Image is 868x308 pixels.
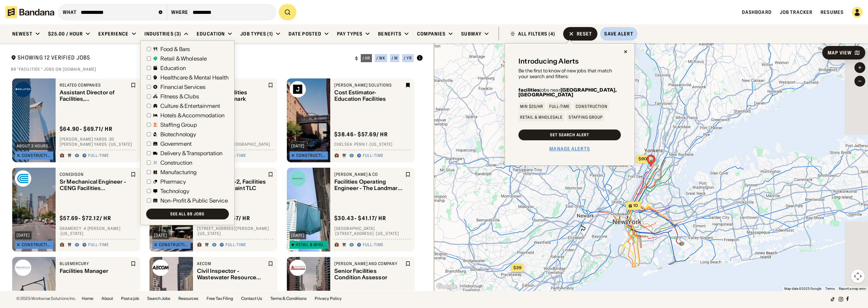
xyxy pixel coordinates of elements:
div: / m [392,56,398,60]
span: Job Tracker [780,9,812,15]
div: Experience [98,31,129,37]
div: Assistant Director of Facilities, [PERSON_NAME] Yards Experiences [60,89,129,102]
div: Introducing Alerts [518,57,579,65]
a: Contact Us [241,297,262,301]
div: conEdison [60,172,129,177]
div: about 3 hours ago [17,144,52,148]
img: Tiffany & Co logo [290,170,306,187]
a: Terms (opens in new tab) [825,287,835,290]
div: Gramercy · 4 [PERSON_NAME] · [US_STATE] [60,226,136,236]
div: Technology [160,188,190,194]
div: Be the first to know of new jobs that match your search and filters: [518,68,621,79]
div: Job Types (1) [240,31,273,37]
a: Search Jobs [147,297,170,301]
div: [STREET_ADDRESS][PERSON_NAME] · [US_STATE] [197,226,273,236]
div: [DATE] [291,144,304,148]
img: Jacobs Solutions logo [290,81,306,97]
div: Pay Types [337,31,362,37]
div: [PERSON_NAME] & Co [334,172,404,177]
div: Government [160,141,192,146]
div: ENGLEWD CLFS · [GEOGRAPHIC_DATA] [197,142,273,147]
span: 10 [633,203,638,209]
span: Map data ©2025 Google [784,287,821,290]
div: [PERSON_NAME] Solutions [334,82,404,88]
div: Financial Services [160,84,206,90]
div: Construction [160,160,193,165]
div: Full-time [363,153,383,159]
div: Full-time [363,242,383,248]
div: Civil Inspector - Wastewater Resource Recovery Facilities [197,268,267,281]
div: Related Companies [60,82,129,88]
div: / hr [362,56,371,60]
div: $25.00 / hour [48,31,83,37]
div: $ 64.90 - $69.71 / hr [60,125,113,133]
div: Facilities Manager [60,268,129,274]
a: Terms & Conditions [270,297,307,301]
a: Resources [178,297,198,301]
div: [DATE] [17,233,30,237]
div: / yr [404,56,412,60]
div: Food & Bars [160,46,190,52]
img: Bluemercury logo [15,260,31,276]
div: Delivery & Transportation [160,150,223,156]
div: Save Alert [604,31,633,37]
a: Manage Alerts [549,146,590,152]
div: Full-time [549,104,570,109]
div: ALL FILTERS (4) [518,31,555,36]
div: AECOM [197,261,267,266]
div: Fitness & Clubs [160,94,199,99]
div: Showing 12 Verified Jobs [11,54,350,63]
div: Map View [828,50,852,55]
b: [GEOGRAPHIC_DATA], [GEOGRAPHIC_DATA] [518,87,617,98]
a: Home [82,297,93,301]
div: Retail & Wholesale [296,243,326,247]
div: $ 30.43 - $41.17 / hr [334,215,386,222]
div: Companies [417,31,446,37]
a: Resumes [821,9,844,15]
a: About [101,297,113,301]
div: Full-time [225,153,246,159]
div: See all 89 jobs [170,212,204,216]
div: Hotels & Accommodation [160,113,225,118]
div: Benefits [378,31,401,37]
div: [PERSON_NAME] and Company [334,261,404,266]
div: Construction [159,243,189,247]
div: Culture & Entertainment [160,103,220,109]
div: $ 57.69 - $72.12 / hr [60,215,111,222]
div: Construction [22,243,52,247]
div: Non-Profit & Public Service [160,198,228,203]
span: $39 [513,265,521,270]
div: Industries (3) [144,31,181,37]
div: / wk [376,56,386,60]
a: Dashboard [742,9,772,15]
a: Report a map error [839,287,866,290]
div: Senior Facilities Condition Assessor [334,268,404,281]
div: Newest [12,31,33,37]
div: Education [160,65,186,71]
img: Related Companies logo [15,81,31,97]
a: Open this area in Google Maps (opens a new window) [436,282,458,291]
div: © 2025 Workwise Solutions Inc. [16,297,76,301]
div: Date Posted [289,31,321,37]
div: Sr Mechanical Engineer - CENG Facilities Engineering [60,179,129,191]
div: Reset [577,31,592,36]
div: Facilities Operating Engineer - The Landmark, [GEOGRAPHIC_DATA] [334,179,404,191]
button: Map camera controls [851,269,865,283]
img: AECOM logo [152,260,169,276]
div: what [63,9,77,15]
div: Healthcare & Mental Health [160,75,229,80]
div: Manufacturing [160,169,197,175]
div: [GEOGRAPHIC_DATA] · [STREET_ADDRESS] · [US_STATE] [334,226,411,236]
b: facilities [518,87,540,93]
img: conEdison logo [15,170,31,187]
a: Free Tax Filing [206,297,233,301]
div: [DATE] [291,233,304,237]
div: Set Search Alert [550,133,589,137]
div: Staffing Group [569,115,602,119]
div: Staffing Group [160,122,197,127]
div: [DATE] [154,233,167,237]
div: grid [11,76,423,291]
div: Full-time [88,242,109,248]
